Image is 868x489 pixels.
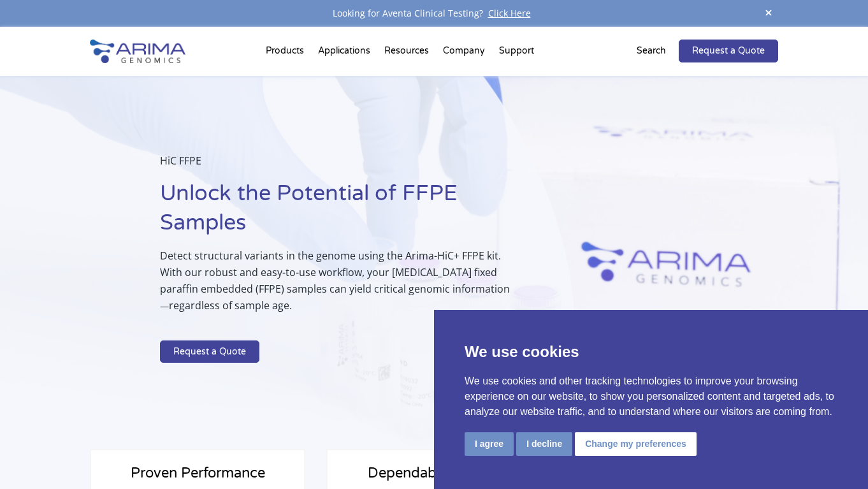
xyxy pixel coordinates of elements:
h1: Unlock the Potential of FFPE Samples [160,179,512,247]
p: Detect structural variants in the genome using the Arima-HiC+ FFPE kit. With our robust and easy-... [160,247,512,324]
div: Looking for Aventa Clinical Testing? [90,5,778,22]
span: — [160,300,169,312]
a: Request a Quote [679,40,778,62]
a: Click Here [483,7,536,19]
span: Proven Performance [131,465,265,481]
button: Change my preferences [575,432,697,456]
img: Arima-Genomics-logo [90,40,185,63]
button: I decline [516,432,572,456]
p: We use cookies and other tracking technologies to improve your browsing experience on our website... [465,374,837,420]
p: We use cookies [465,340,837,363]
button: I agree [465,432,514,456]
p: Search [637,43,666,59]
a: Request a Quote [160,340,259,363]
p: HiC FFPE [160,152,512,179]
span: Dependable Results [368,465,500,481]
